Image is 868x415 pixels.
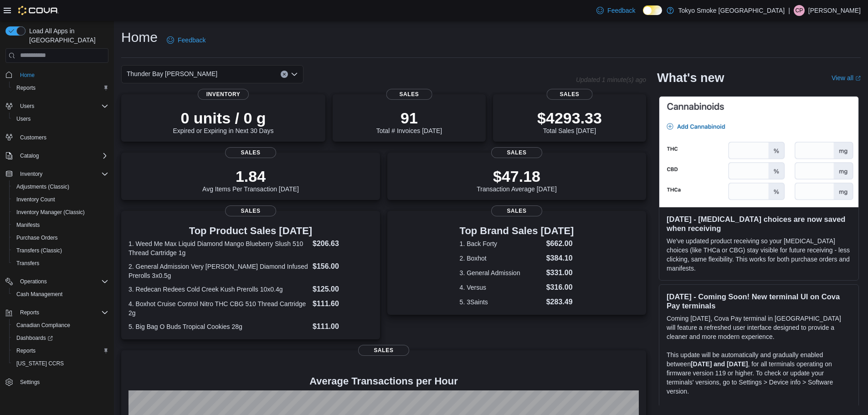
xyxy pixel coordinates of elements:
[128,322,309,331] dt: 5. Big Bag O Buds Tropical Cookies 28g
[16,260,39,267] span: Transfers
[477,167,557,185] p: $47.18
[202,167,299,193] div: Avg Items Per Transaction [DATE]
[16,221,40,229] span: Manifests
[16,132,50,143] a: Customers
[9,257,112,270] button: Transfers
[13,232,62,243] a: Purchase Orders
[9,219,112,231] button: Manifests
[16,247,62,254] span: Transfers (Classic)
[386,89,432,100] span: Sales
[832,74,861,82] a: View allExternal link
[16,101,38,112] button: Users
[5,65,108,413] nav: Complex example
[13,258,43,269] a: Transfers
[121,28,158,46] h1: Home
[607,6,635,15] span: Feedback
[13,113,108,124] span: Users
[16,69,108,81] span: Home
[313,261,373,272] dd: $156.00
[546,282,574,293] dd: $316.00
[491,147,542,158] span: Sales
[546,297,574,307] dd: $283.49
[13,181,73,192] a: Adjustments (Classic)
[128,239,309,257] dt: 1. Weed Me Max Liquid Diamond Mango Blueberry Slush 510 Thread Cartridge 1g
[13,82,39,93] a: Reports
[16,322,70,329] span: Canadian Compliance
[13,345,39,356] a: Reports
[9,113,112,125] button: Users
[20,309,39,316] span: Reports
[667,314,851,341] p: Coming [DATE], Cova Pay terminal in [GEOGRAPHIC_DATA] will feature a refreshed user interface des...
[20,102,34,110] span: Users
[2,131,112,144] button: Customers
[9,244,112,257] button: Transfers (Classic)
[281,71,288,78] button: Clear input
[16,150,42,161] button: Catalog
[358,345,409,356] span: Sales
[128,225,373,236] h3: Top Product Sales [DATE]
[13,113,34,124] a: Users
[16,276,108,287] span: Operations
[547,89,593,100] span: Sales
[788,5,790,16] p: |
[13,220,43,231] a: Manifests
[546,253,574,264] dd: $384.10
[16,376,108,388] span: Settings
[16,70,38,81] a: Home
[667,292,851,310] h3: [DATE] - Coming Soon! New terminal UI on Cova Pay terminals
[16,347,36,354] span: Reports
[13,358,108,369] span: Washington CCRS
[667,350,851,396] p: This update will be automatically and gradually enabled between , for all terminals operating on ...
[20,72,35,79] span: Home
[691,360,748,368] strong: [DATE] and [DATE]
[9,344,112,357] button: Reports
[13,181,108,192] span: Adjustments (Classic)
[313,238,373,249] dd: $206.63
[9,180,112,193] button: Adjustments (Classic)
[128,262,309,280] dt: 2. General Admission Very [PERSON_NAME] Diamond Infused Prerolls 3x0.5g
[13,82,108,93] span: Reports
[794,5,805,16] div: Cameron Palmer
[9,193,112,206] button: Inventory Count
[313,321,373,332] dd: $111.00
[16,183,69,190] span: Adjustments (Classic)
[20,170,42,178] span: Inventory
[2,149,112,162] button: Catalog
[9,231,112,244] button: Purchase Orders
[855,76,861,81] svg: External link
[16,291,62,298] span: Cash Management
[13,194,59,205] a: Inventory Count
[460,254,543,263] dt: 2. Boxhot
[460,225,574,236] h3: Top Brand Sales [DATE]
[667,215,851,233] h3: [DATE] - [MEDICAL_DATA] choices are now saved when receiving
[2,100,112,113] button: Users
[13,245,108,256] span: Transfers (Classic)
[16,307,108,318] span: Reports
[13,220,108,231] span: Manifests
[13,245,66,256] a: Transfers (Classic)
[13,320,108,331] span: Canadian Compliance
[2,68,112,82] button: Home
[202,167,299,185] p: 1.84
[376,109,442,134] div: Total # Invoices [DATE]
[26,26,108,45] span: Load All Apps in [GEOGRAPHIC_DATA]
[128,299,309,318] dt: 4. Boxhot Cruise Control Nitro THC CBG 510 Thread Cartridge 2g
[13,345,108,356] span: Reports
[460,268,543,277] dt: 3. General Admission
[16,132,108,143] span: Customers
[537,109,602,134] div: Total Sales [DATE]
[173,109,274,127] p: 0 units / 0 g
[16,84,36,92] span: Reports
[16,150,108,161] span: Catalog
[16,360,64,367] span: [US_STATE] CCRS
[678,5,785,16] p: Tokyo Smoke [GEOGRAPHIC_DATA]
[20,134,46,141] span: Customers
[16,276,51,287] button: Operations
[643,5,662,15] input: Dark Mode
[20,152,39,159] span: Catalog
[796,5,803,16] span: CP
[225,147,276,158] span: Sales
[9,82,112,94] button: Reports
[2,375,112,389] button: Settings
[16,377,43,388] a: Settings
